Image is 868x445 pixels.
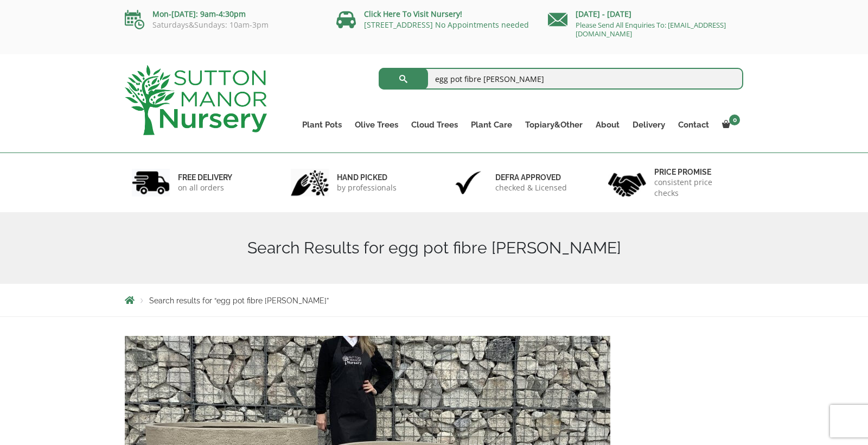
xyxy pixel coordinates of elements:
[125,8,320,21] p: Mon-[DATE]: 9am-4:30pm
[729,115,740,125] span: 0
[405,117,464,132] a: Cloud Trees
[125,238,743,258] h1: Search Results for egg pot fibre [PERSON_NAME]
[348,117,405,132] a: Olive Trees
[125,21,320,29] p: Saturdays&Sundays: 10am-3pm
[149,296,329,305] span: Search results for “egg pot fibre [PERSON_NAME]”
[608,166,646,199] img: 4.jpg
[291,169,329,196] img: 2.jpg
[125,296,743,304] nav: Breadcrumbs
[495,182,567,193] p: checked & Licensed
[626,117,672,132] a: Delivery
[716,117,743,132] a: 0
[654,167,737,177] h6: Price promise
[519,117,589,132] a: Topiary&Other
[178,173,232,182] h6: FREE DELIVERY
[364,20,529,30] a: [STREET_ADDRESS] No Appointments needed
[178,182,232,193] p: on all orders
[548,8,743,21] p: [DATE] - [DATE]
[495,173,567,182] h6: Defra approved
[672,117,716,132] a: Contact
[379,68,744,90] input: Search...
[296,117,348,132] a: Plant Pots
[132,169,170,196] img: 1.jpg
[449,169,487,196] img: 3.jpg
[589,117,626,132] a: About
[125,65,267,135] img: logo
[576,20,726,39] a: Please Send All Enquiries To: [EMAIL_ADDRESS][DOMAIN_NAME]
[337,182,397,193] p: by professionals
[364,9,462,19] a: Click Here To Visit Nursery!
[464,117,519,132] a: Plant Care
[654,177,737,199] p: consistent price checks
[337,173,397,182] h6: hand picked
